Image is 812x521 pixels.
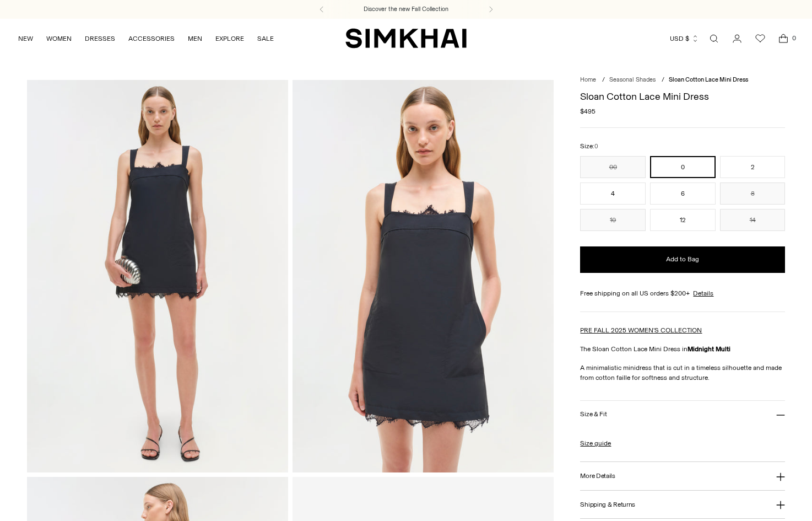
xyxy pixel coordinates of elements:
[128,26,175,51] a: ACCESSORIES
[688,345,730,353] strong: Midnight Multi
[662,76,664,85] div: /
[257,26,274,51] a: SALE
[18,26,33,51] a: NEW
[580,141,598,152] label: Size:
[580,491,785,519] button: Shipping & Returns
[720,209,786,231] button: 14
[772,28,794,50] a: Open cart modal
[703,28,725,50] a: Open search modal
[580,344,785,354] p: The Sloan Cotton Lace Mini Dress in
[580,209,646,231] button: 10
[580,246,785,273] button: Add to Bag
[580,288,785,298] div: Free shipping on all US orders $200+
[669,76,748,83] span: Sloan Cotton Lace Mini Dress
[609,76,656,83] a: Seasonal Shades
[580,438,611,448] a: Size guide
[666,255,699,264] span: Add to Bag
[650,209,716,231] button: 12
[580,472,615,480] h3: More Details
[580,156,646,178] button: 00
[580,182,646,205] button: 4
[602,76,605,85] div: /
[650,182,716,205] button: 6
[670,26,699,51] button: USD $
[580,76,785,85] nav: breadcrumbs
[594,143,598,150] span: 0
[789,33,799,43] span: 0
[293,80,554,472] img: Sloan Cotton Lace Mini Dress
[580,501,635,508] h3: Shipping & Returns
[580,411,607,418] h3: Size & Fit
[580,462,785,490] button: More Details
[364,5,448,14] a: Discover the new Fall Collection
[580,363,785,383] p: A minimalistic minidress that is cut in a timeless silhouette and made from cotton faille for sof...
[726,28,748,50] a: Go to the account page
[749,28,771,50] a: Wishlist
[580,92,785,101] h1: Sloan Cotton Lace Mini Dress
[650,156,716,178] button: 0
[693,288,713,298] a: Details
[27,80,288,472] img: Sloan Cotton Lace Mini Dress
[188,26,202,51] a: MEN
[580,106,596,116] span: $495
[46,26,72,51] a: WOMEN
[720,182,786,205] button: 8
[85,26,115,51] a: DRESSES
[720,156,786,178] button: 2
[215,26,244,51] a: EXPLORE
[345,28,467,49] a: SIMKHAI
[580,401,785,429] button: Size & Fit
[580,76,596,83] a: Home
[580,326,702,334] a: PRE FALL 2025 WOMEN'S COLLECTION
